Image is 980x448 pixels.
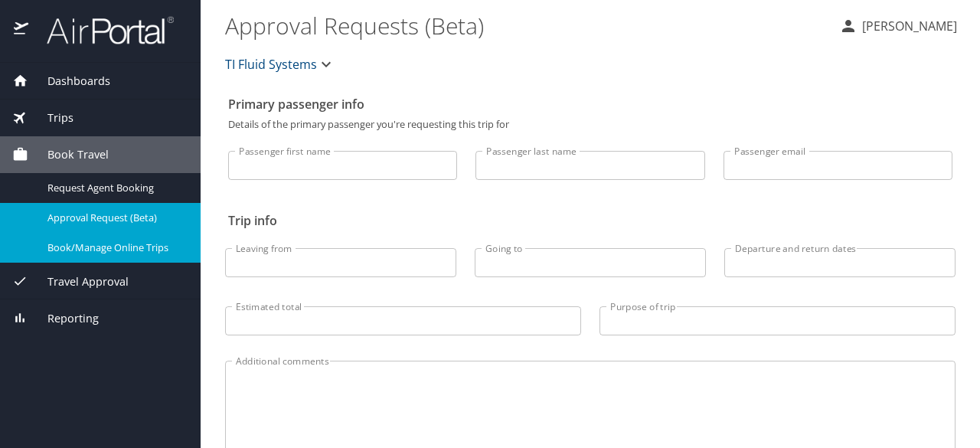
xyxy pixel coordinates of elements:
button: TI Fluid Systems [219,49,341,80]
p: Details of the primary passenger you're requesting this trip for [228,119,952,129]
p: [PERSON_NAME] [857,17,957,35]
span: Dashboards [28,73,110,90]
span: TI Fluid Systems [225,54,317,75]
h2: Primary passenger info [228,92,952,116]
span: Book/Manage Online Trips [47,240,182,255]
img: airportal-logo.png [30,15,174,45]
h1: Approval Requests (Beta) [225,2,827,49]
span: Trips [28,110,73,126]
button: [PERSON_NAME] [833,12,963,40]
span: Book Travel [28,146,109,163]
span: Reporting [28,310,99,327]
span: Request Agent Booking [47,181,182,195]
span: Approval Request (Beta) [47,211,182,225]
h2: Trip info [228,208,952,233]
img: icon-airportal.png [14,15,30,45]
span: Travel Approval [28,273,129,290]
